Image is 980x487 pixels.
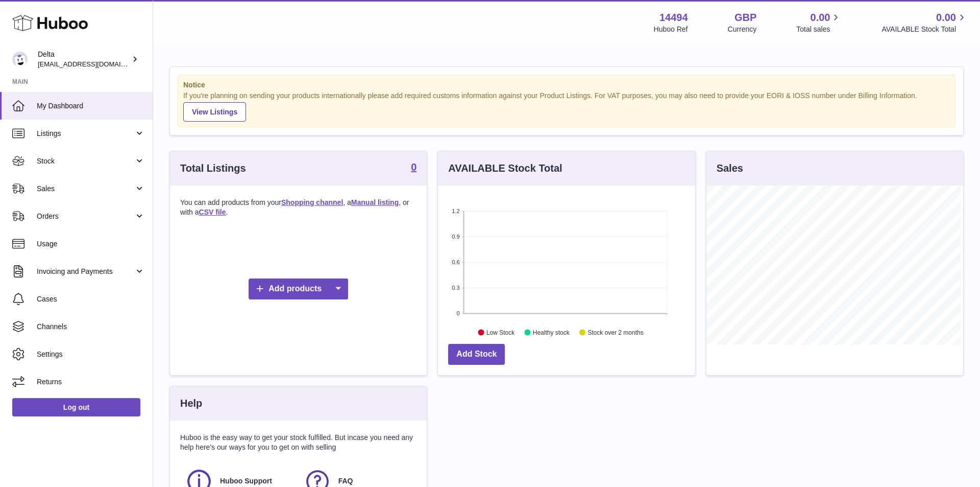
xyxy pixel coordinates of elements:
[717,161,743,175] h3: Sales
[38,60,150,68] span: [EMAIL_ADDRESS][DOMAIN_NAME]
[220,476,272,486] span: Huboo Support
[659,11,688,25] strong: 14494
[452,208,460,214] text: 1.2
[486,329,515,336] text: Low Stock
[37,156,134,166] span: Stock
[183,102,246,122] a: View Listings
[37,377,145,387] span: Returns
[38,50,130,69] div: Delta
[411,162,416,172] strong: 0
[448,161,562,175] h3: AVAILABLE Stock Total
[199,208,226,216] a: CSV file
[183,80,950,90] strong: Notice
[654,25,688,34] div: Huboo Ref
[457,310,460,316] text: 0
[37,212,134,221] span: Orders
[37,129,134,138] span: Listings
[37,322,145,332] span: Channels
[37,101,145,111] span: My Dashboard
[37,184,134,194] span: Sales
[811,11,830,25] span: 0.00
[936,11,956,25] span: 0.00
[881,25,968,34] span: AVAILABLE Stock Total
[452,285,460,291] text: 0.3
[37,350,145,359] span: Settings
[728,25,757,34] div: Currency
[183,91,950,122] div: If you're planning on sending your products internationally please add required customs informati...
[180,397,202,410] h3: Help
[180,198,416,217] p: You can add products from your , a , or with a .
[796,25,842,34] span: Total sales
[180,433,416,452] p: Huboo is the easy way to get your stock fulfilled. But incase you need any help here's our ways f...
[452,234,460,240] text: 0.9
[338,476,353,486] span: FAQ
[281,198,343,206] a: Shopping channel
[37,294,145,304] span: Cases
[351,198,399,206] a: Manual listing
[180,161,246,175] h3: Total Listings
[12,398,140,416] a: Log out
[881,11,968,34] a: 0.00 AVAILABLE Stock Total
[448,344,505,365] a: Add Stock
[452,259,460,265] text: 0.6
[533,329,570,336] text: Healthy stock
[588,329,644,336] text: Stock over 2 months
[37,267,134,276] span: Invoicing and Payments
[411,162,416,174] a: 0
[796,11,842,34] a: 0.00 Total sales
[37,239,145,249] span: Usage
[734,11,756,25] strong: GBP
[12,52,28,67] img: anhvydo39@gmail.com
[249,279,348,299] a: Add products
